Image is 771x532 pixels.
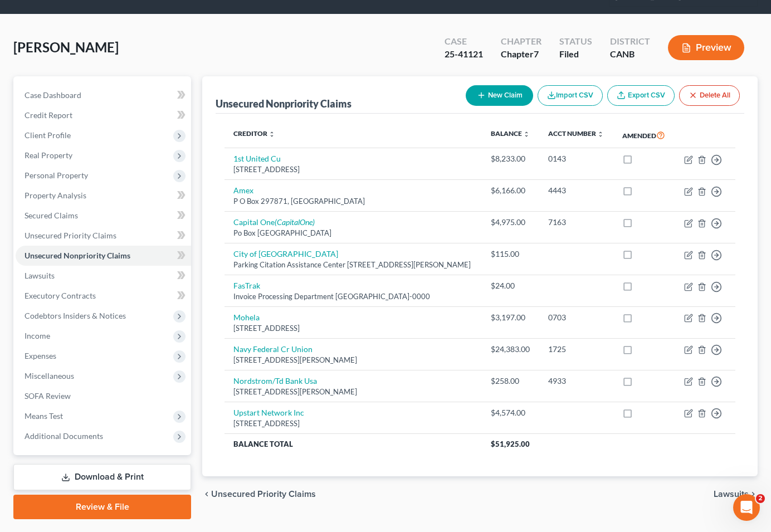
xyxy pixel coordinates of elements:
i: unfold_more [269,131,275,138]
a: Acct Number unfold_more [548,129,604,138]
span: Unsecured Priority Claims [25,231,116,240]
span: Income [25,331,50,340]
a: Executory Contracts [16,286,191,306]
div: [STREET_ADDRESS][PERSON_NAME] [233,387,473,397]
button: Delete All [679,85,740,106]
div: CANB [610,48,650,61]
a: Balance unfold_more [491,129,530,138]
div: Parking Citation Assistance Center [STREET_ADDRESS][PERSON_NAME] [233,260,473,270]
span: Case Dashboard [25,90,81,100]
span: Lawsuits [714,490,749,499]
div: 4443 [548,185,604,196]
a: SOFA Review [16,386,191,406]
span: 2 [756,494,765,503]
span: [PERSON_NAME] [13,39,119,55]
div: P O Box 297871, [GEOGRAPHIC_DATA] [233,196,473,207]
a: Creditor unfold_more [233,129,275,138]
span: Secured Claims [25,211,78,220]
th: Amended [613,123,675,148]
span: Personal Property [25,170,88,180]
span: Client Profile [25,130,71,140]
a: Lawsuits [16,266,191,286]
i: unfold_more [523,131,530,138]
div: 0703 [548,312,604,323]
div: $258.00 [491,375,530,387]
button: Preview [668,35,744,60]
span: Expenses [25,351,56,360]
span: Executory Contracts [25,291,96,300]
div: $24.00 [491,280,530,291]
div: Po Box [GEOGRAPHIC_DATA] [233,228,473,238]
span: Real Property [25,150,72,160]
div: Case [445,35,483,48]
div: 0143 [548,153,604,164]
span: Means Test [25,411,63,421]
span: SOFA Review [25,391,71,401]
div: $6,166.00 [491,185,530,196]
div: $115.00 [491,248,530,260]
div: Status [559,35,592,48]
a: Unsecured Nonpriority Claims [16,246,191,266]
span: $51,925.00 [491,440,530,448]
a: Amex [233,186,253,195]
span: 7 [534,48,539,59]
a: FasTrak [233,281,260,290]
div: 7163 [548,217,604,228]
a: Property Analysis [16,186,191,206]
a: City of [GEOGRAPHIC_DATA] [233,249,338,258]
i: unfold_more [597,131,604,138]
a: Case Dashboard [16,85,191,105]
a: Capital One(CapitalOne) [233,217,315,227]
iframe: Intercom live chat [733,494,760,521]
div: District [610,35,650,48]
a: Secured Claims [16,206,191,226]
span: Additional Documents [25,431,103,441]
a: Nordstrom/Td Bank Usa [233,376,317,385]
div: 4933 [548,375,604,387]
span: Codebtors Insiders & Notices [25,311,126,320]
div: $8,233.00 [491,153,530,164]
a: Mohela [233,313,260,322]
span: Unsecured Priority Claims [211,490,316,499]
div: $24,383.00 [491,344,530,355]
span: Credit Report [25,110,72,120]
a: Navy Federal Cr Union [233,344,313,354]
button: Import CSV [538,85,603,106]
i: chevron_right [749,490,758,499]
div: Unsecured Nonpriority Claims [216,97,352,110]
th: Balance Total [225,434,482,454]
span: Lawsuits [25,271,55,280]
a: Credit Report [16,105,191,125]
a: Review & File [13,495,191,519]
div: $4,975.00 [491,217,530,228]
div: 1725 [548,344,604,355]
div: Invoice Processing Department [GEOGRAPHIC_DATA]-0000 [233,291,473,302]
a: Export CSV [607,85,675,106]
div: $3,197.00 [491,312,530,323]
i: chevron_left [202,490,211,499]
div: 25-41121 [445,48,483,61]
button: Lawsuits chevron_right [714,490,758,499]
div: [STREET_ADDRESS] [233,323,473,334]
span: Property Analysis [25,191,86,200]
span: Unsecured Nonpriority Claims [25,251,130,260]
span: Miscellaneous [25,371,74,380]
a: 1st United Cu [233,154,281,163]
div: Filed [559,48,592,61]
div: Chapter [501,35,541,48]
a: Upstart Network Inc [233,408,304,417]
button: New Claim [466,85,533,106]
a: Unsecured Priority Claims [16,226,191,246]
div: $4,574.00 [491,407,530,418]
i: (CapitalOne) [275,217,315,227]
div: Chapter [501,48,541,61]
a: Download & Print [13,464,191,490]
button: chevron_left Unsecured Priority Claims [202,490,316,499]
div: [STREET_ADDRESS] [233,164,473,175]
div: [STREET_ADDRESS] [233,418,473,429]
div: [STREET_ADDRESS][PERSON_NAME] [233,355,473,365]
